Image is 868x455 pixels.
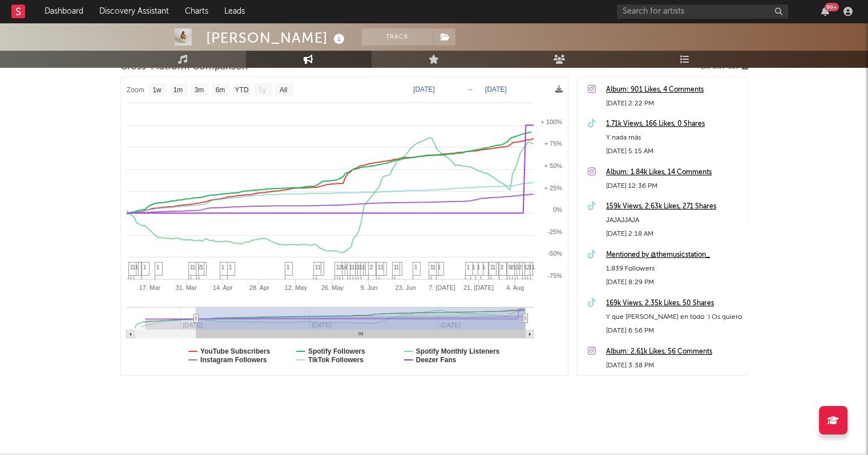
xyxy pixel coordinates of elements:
[206,28,348,47] div: [PERSON_NAME]
[415,347,499,355] text: Spotify Monthly Listeners
[357,264,361,270] span: 1
[606,83,742,97] a: Album: 901 Likes, 4 Comments
[606,200,742,214] a: 159k Views, 2.63k Likes, 271 Shares
[190,264,193,270] span: 1
[308,347,365,355] text: Spotify Followers
[175,284,197,291] text: 31. Mar
[544,185,562,191] text: + 25%
[490,264,494,270] span: 1
[143,264,147,270] span: 1
[485,85,507,93] text: [DATE]
[606,297,742,310] a: 169k Views, 2.35k Likes, 50 Shares
[606,97,742,110] div: [DATE] 2:22 PM
[606,359,742,372] div: [DATE] 3:38 PM
[511,264,514,270] span: 2
[362,264,366,270] span: 1
[349,264,353,270] span: 1
[606,117,742,131] a: 1.71k Views, 166 Likes, 0 Shares
[200,264,204,270] span: 1
[524,264,527,270] span: 1
[198,264,201,270] span: 2
[194,86,204,94] text: 3m
[354,264,358,270] span: 1
[139,284,160,291] text: 17. Mar
[544,162,562,169] text: + 50%
[215,86,225,94] text: 6m
[173,86,183,94] text: 1m
[606,166,742,179] a: Album: 1.84k Likes, 14 Comments
[606,310,742,324] div: Y que [PERSON_NAME] en todo :) Os quiero
[540,118,562,125] text: + 100%
[508,264,512,270] span: 9
[321,284,344,291] text: 26. May
[394,264,397,270] span: 1
[606,262,742,276] div: 1,839 Followers
[135,264,139,270] span: 1
[606,345,742,359] a: Album: 2.61k Likes, 56 Comments
[492,264,496,270] span: 1
[529,264,532,270] span: 1
[547,228,562,235] text: -25%
[395,284,415,291] text: 23. Jun
[130,264,134,270] span: 1
[339,264,342,270] span: 2
[544,140,562,147] text: + 75%
[127,86,144,94] text: Zoom
[352,264,355,270] span: 1
[249,284,269,291] text: 28. Apr
[414,264,418,270] span: 1
[433,264,436,270] span: 1
[341,264,345,270] span: 1
[156,264,160,270] span: 1
[378,264,381,270] span: 1
[396,264,399,270] span: 1
[606,179,742,193] div: [DATE] 12:36 PM
[200,356,267,364] text: Instagram Followers
[606,145,742,158] div: [DATE] 5:15 AM
[606,276,742,289] div: [DATE] 8:29 PM
[606,131,742,145] div: Y nada más
[553,206,562,213] text: 0%
[415,356,456,364] text: Deezer Fans
[308,356,363,364] text: TikTok Followers
[360,284,377,291] text: 9. Jun
[344,264,348,270] span: 4
[514,264,517,270] span: 1
[506,284,523,291] text: 4. Aug
[606,248,742,262] a: Mentioned by @themusicstation_
[821,7,829,16] button: 99+
[477,264,481,270] span: 1
[532,264,535,270] span: 1
[606,227,742,241] div: [DATE] 2:18 AM
[315,264,318,270] span: 1
[259,86,266,94] text: 1y
[825,3,839,11] div: 99 +
[429,284,455,291] text: 7. [DATE]
[482,264,486,270] span: 1
[360,264,363,270] span: 1
[606,324,742,338] div: [DATE] 6:56 PM
[286,264,290,270] span: 1
[229,264,232,270] span: 1
[617,5,788,19] input: Search for artists
[606,214,742,227] div: JAJAJJAJA
[516,264,520,270] span: 1
[235,86,248,94] text: YTD
[527,264,530,270] span: 2
[547,250,562,257] text: -50%
[463,284,494,291] text: 21. [DATE]
[413,85,435,93] text: [DATE]
[212,284,232,291] text: 14. Apr
[318,264,321,270] span: 1
[430,264,434,270] span: 1
[362,28,433,46] button: Track
[192,264,196,270] span: 1
[500,264,504,270] span: 2
[547,272,562,279] text: -75%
